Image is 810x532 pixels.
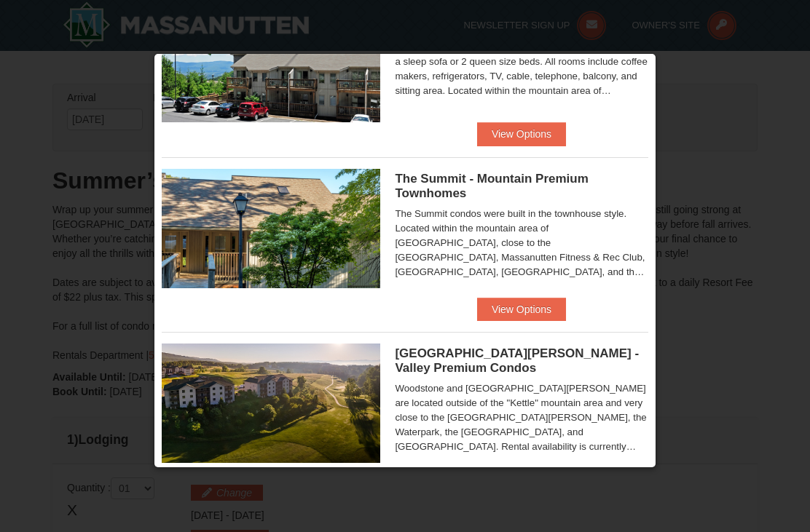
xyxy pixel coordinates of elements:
button: View Options [477,298,566,321]
div: The Summit condos were built in the townhouse style. Located within the mountain area of [GEOGRAP... [395,207,648,279]
span: [GEOGRAPHIC_DATA][PERSON_NAME] - Valley Premium Condos [395,346,639,375]
span: The Summit - Mountain Premium Townhomes [395,172,588,200]
button: View Options [477,122,566,146]
div: Massanutten Resort Hotels rooms sleep up to 4 occupants and offer a choice of 1 king size bed (li... [395,25,648,98]
img: 19219026-1-e3b4ac8e.jpg [162,2,380,122]
img: 19219034-1-0eee7e00.jpg [162,169,380,288]
div: Woodstone and [GEOGRAPHIC_DATA][PERSON_NAME] are located outside of the "Kettle" mountain area an... [395,381,648,454]
img: 19219041-4-ec11c166.jpg [162,344,380,463]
